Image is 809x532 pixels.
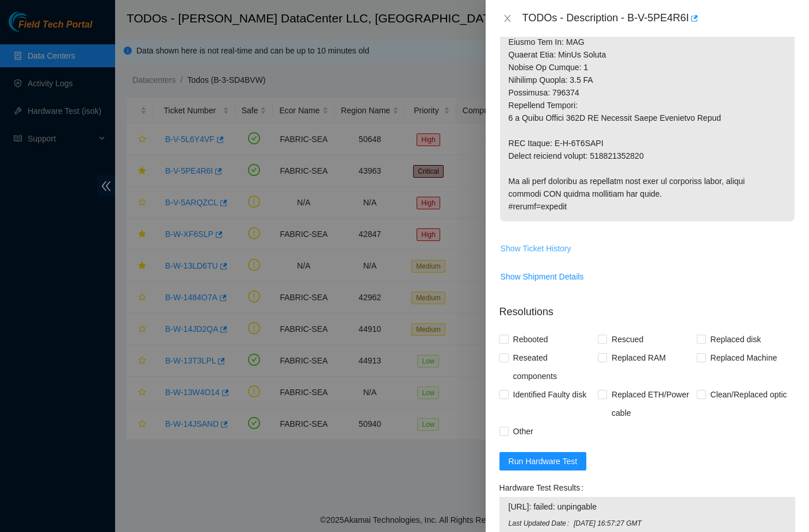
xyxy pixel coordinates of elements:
[500,239,572,258] button: Show Ticket History
[509,500,786,513] span: [URL]: failed: unpingable
[574,518,786,529] span: [DATE] 16:57:27 GMT
[607,385,696,422] span: Replaced ETH/Power cable
[509,385,592,404] span: Identified Faulty disk
[522,9,795,28] div: TODOs - Description - B-V-5PE4R6I
[499,479,588,497] label: Hardware Test Results
[509,422,538,441] span: Other
[499,295,795,320] p: Resolutions
[503,14,512,23] span: close
[706,349,782,367] span: Replaced Machine
[501,270,584,283] span: Show Shipment Details
[607,330,648,349] span: Rescued
[509,518,574,529] span: Last Updated Date
[607,349,670,367] span: Replaced RAM
[509,330,553,349] span: Rebooted
[706,385,792,404] span: Clean/Replaced optic
[706,330,766,349] span: Replaced disk
[500,267,585,286] button: Show Shipment Details
[509,455,578,468] span: Run Hardware Test
[509,349,598,385] span: Reseated components
[501,242,571,255] span: Show Ticket History
[499,13,516,24] button: Close
[499,452,587,470] button: Run Hardware Test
